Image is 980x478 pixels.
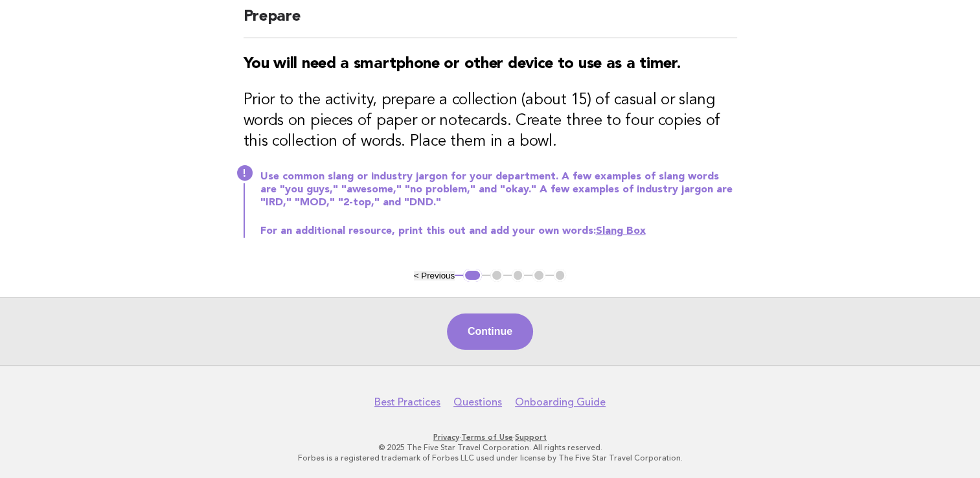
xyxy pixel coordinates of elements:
strong: You will need a smartphone or other device to use as a timer. [244,56,681,72]
a: Slang Box [596,226,646,236]
button: 1 [463,269,482,282]
a: Best Practices [374,396,440,409]
button: Continue [447,313,533,350]
p: Use common slang or industry jargon for your department. A few examples of slang words are "you g... [260,170,737,209]
a: Questions [453,396,502,409]
h3: Prior to the activity, prepare a collection (about 15) of casual or slang words on pieces of pape... [244,90,737,152]
p: Forbes is a registered trademark of Forbes LLC used under license by The Five Star Travel Corpora... [94,453,887,463]
a: Onboarding Guide [515,396,606,409]
a: Privacy [433,433,459,442]
a: Support [515,433,547,442]
p: · · [94,432,887,442]
h2: Prepare [244,6,737,38]
button: < Previous [414,271,455,280]
p: © 2025 The Five Star Travel Corporation. All rights reserved. [94,442,887,453]
p: For an additional resource, print this out and add your own words: [260,225,737,238]
a: Terms of Use [461,433,513,442]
